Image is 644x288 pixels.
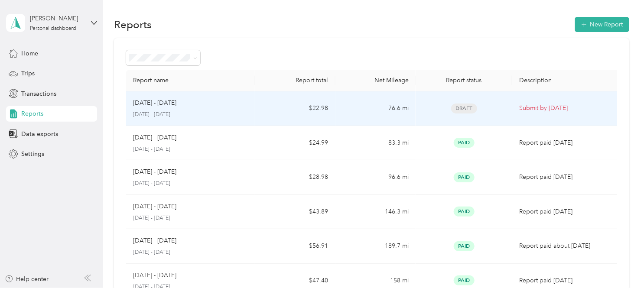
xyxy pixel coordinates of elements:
p: Submit by [DATE] [519,104,613,113]
p: [DATE] - [DATE] [133,133,176,142]
p: [DATE] - [DATE] [133,180,248,188]
span: Paid [454,241,475,251]
span: Paid [454,207,475,217]
td: $22.98 [255,91,335,126]
p: Report paid [DATE] [519,207,613,217]
td: 76.6 mi [335,91,416,126]
p: [DATE] - [DATE] [133,214,248,222]
span: Home [21,49,38,58]
p: [DATE] - [DATE] [133,98,176,108]
td: 189.7 mi [335,229,416,264]
td: $56.91 [255,229,335,264]
p: [DATE] - [DATE] [133,236,176,246]
span: Draft [451,104,477,113]
span: Reports [21,109,43,118]
span: Paid [454,275,475,285]
td: $24.99 [255,126,335,161]
td: 83.3 mi [335,126,416,161]
div: Personal dashboard [30,26,76,31]
p: [DATE] - [DATE] [133,249,248,256]
p: [DATE] - [DATE] [133,202,176,211]
th: Description [512,70,620,91]
p: Report paid [DATE] [519,172,613,182]
button: Help center [5,275,49,284]
p: [DATE] - [DATE] [133,271,176,280]
p: [DATE] - [DATE] [133,167,176,177]
td: $28.98 [255,160,335,195]
th: Net Mileage [335,70,416,91]
button: New Report [575,17,629,32]
span: Settings [21,149,44,159]
th: Report name [126,70,255,91]
span: Transactions [21,89,56,98]
th: Report total [255,70,335,91]
div: Report status [423,77,505,84]
p: Report paid about [DATE] [519,241,613,251]
span: Data exports [21,129,58,139]
p: Report paid [DATE] [519,138,613,148]
p: [DATE] - [DATE] [133,146,248,153]
span: Paid [454,138,475,148]
p: Report paid [DATE] [519,276,613,285]
td: 146.3 mi [335,195,416,230]
td: $43.89 [255,195,335,230]
td: 96.6 mi [335,160,416,195]
div: [PERSON_NAME] [30,14,84,23]
h1: Reports [114,20,152,29]
iframe: Everlance-gr Chat Button Frame [595,239,644,288]
span: Paid [454,172,475,182]
span: Trips [21,69,35,78]
p: [DATE] - [DATE] [133,111,248,119]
